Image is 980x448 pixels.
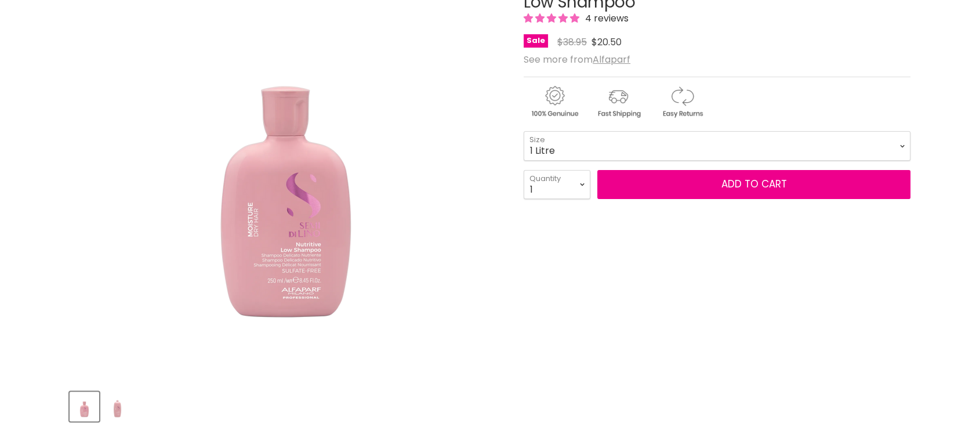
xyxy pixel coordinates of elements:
[582,12,629,25] span: 4 reviews
[524,170,590,199] select: Quantity
[591,35,622,49] span: $20.50
[557,35,587,49] span: $38.95
[587,84,649,120] img: shipping.gif
[524,53,630,66] span: See more from
[524,34,548,48] span: Sale
[651,84,713,120] img: returns.gif
[71,393,98,420] img: Alfaparf Milano Semi Di Lino Moisture Nutritive Low Shampoo
[593,53,630,66] a: Alfaparf
[68,388,504,421] div: Product thumbnails
[524,84,585,120] img: genuine.gif
[103,392,132,421] button: Alfaparf Milano Semi Di Lino Moisture Nutritive Low Shampoo
[597,170,910,199] button: Add to cart
[104,393,131,420] img: Alfaparf Milano Semi Di Lino Moisture Nutritive Low Shampoo
[524,12,582,25] span: 5.00 stars
[70,392,99,421] button: Alfaparf Milano Semi Di Lino Moisture Nutritive Low Shampoo
[721,177,787,191] span: Add to cart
